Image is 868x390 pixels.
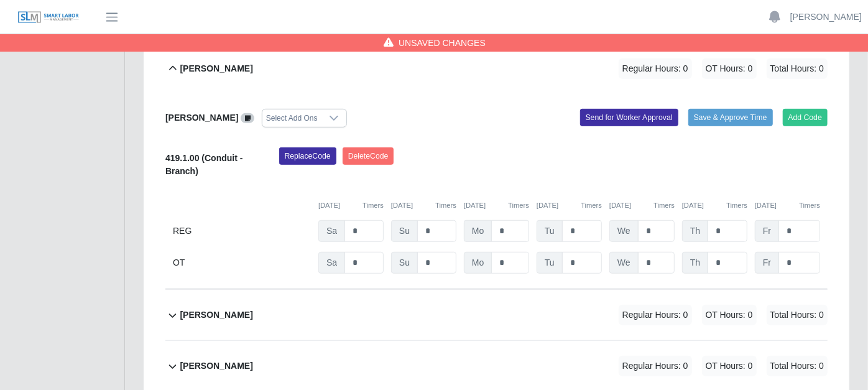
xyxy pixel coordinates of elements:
[537,252,563,274] span: Tu
[609,200,675,211] div: [DATE]
[180,360,252,373] b: [PERSON_NAME]
[609,220,639,242] span: We
[682,200,747,211] div: [DATE]
[790,11,862,24] a: [PERSON_NAME]
[619,305,692,325] span: Regular Hours: 0
[180,309,252,322] b: [PERSON_NAME]
[464,200,529,211] div: [DATE]
[755,200,820,211] div: [DATE]
[399,37,486,49] span: Unsaved Changes
[318,200,384,211] div: [DATE]
[279,147,336,165] button: ReplaceCode
[318,252,345,274] span: Sa
[537,220,563,242] span: Tu
[581,200,602,211] button: Timers
[767,58,828,79] span: Total Hours: 0
[767,305,828,325] span: Total Hours: 0
[165,44,828,94] button: [PERSON_NAME] Regular Hours: 0 OT Hours: 0 Total Hours: 0
[619,58,692,79] span: Regular Hours: 0
[17,11,80,24] img: SLM Logo
[702,356,757,376] span: OT Hours: 0
[726,200,747,211] button: Timers
[464,252,492,274] span: Mo
[165,290,828,340] button: [PERSON_NAME] Regular Hours: 0 OT Hours: 0 Total Hours: 0
[783,109,828,126] button: Add Code
[241,113,254,123] a: View/Edit Notes
[173,252,311,274] div: OT
[435,200,456,211] button: Timers
[682,220,708,242] span: Th
[702,305,757,325] span: OT Hours: 0
[767,356,828,376] span: Total Hours: 0
[464,220,492,242] span: Mo
[391,252,418,274] span: Su
[262,109,321,127] div: Select Add Ons
[619,356,692,376] span: Regular Hours: 0
[755,252,779,274] span: Fr
[537,200,602,211] div: [DATE]
[165,113,238,123] b: [PERSON_NAME]
[391,220,418,242] span: Su
[609,252,639,274] span: We
[580,109,678,126] button: Send for Worker Approval
[508,200,529,211] button: Timers
[362,200,384,211] button: Timers
[165,153,242,176] b: 419.1.00 (Conduit - Branch)
[173,220,311,242] div: REG
[702,58,757,79] span: OT Hours: 0
[682,252,708,274] span: Th
[391,200,456,211] div: [DATE]
[755,220,779,242] span: Fr
[688,109,773,126] button: Save & Approve Time
[180,62,252,75] b: [PERSON_NAME]
[318,220,345,242] span: Sa
[653,200,675,211] button: Timers
[343,147,394,165] button: DeleteCode
[799,200,820,211] button: Timers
